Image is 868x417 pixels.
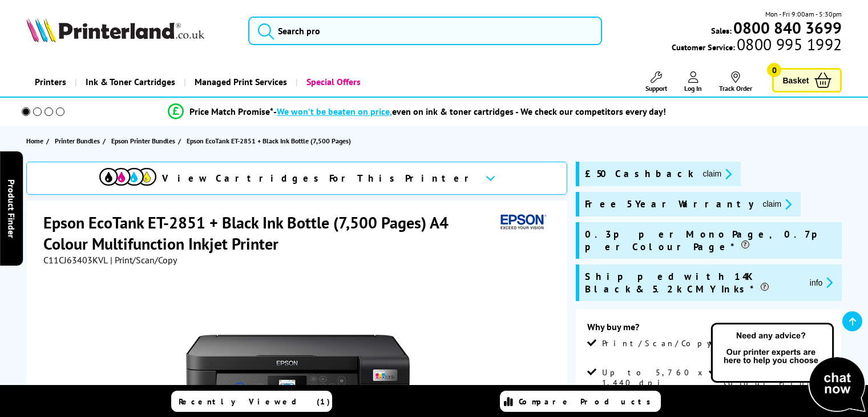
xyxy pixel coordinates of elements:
[26,17,234,45] a: Printerland Logo
[184,67,296,97] a: Managed Print Services
[587,321,831,338] div: Why buy me?
[189,106,273,117] span: Price Match Promise*
[273,106,666,117] div: - even on ink & toner cartridges - We check our competitors every day!
[767,63,781,77] span: 0
[602,338,720,348] span: Print/Scan/Copy
[519,396,657,407] span: Compare Products
[782,73,809,88] span: Basket
[99,168,156,186] img: View Cartridges
[187,135,351,147] span: Epson EcoTank ET-2851 + Black Ink Bottle (7,500 Pages)
[496,212,548,233] img: Epson
[684,71,702,93] a: Log In
[733,17,842,38] b: 0800 840 3699
[162,172,476,185] span: View Cartridges For This Printer
[26,67,75,97] a: Printers
[26,17,204,42] img: Printerland Logo
[55,135,103,147] a: Printer Bundles
[187,135,354,147] a: Epson EcoTank ET-2851 + Black Ink Bottle (7,500 Pages)
[585,270,801,295] span: Shipped with 14K Black & 5.2k CMY Inks*
[760,198,796,211] button: promo-description
[6,179,17,238] span: Product Finder
[645,71,667,93] a: Support
[602,367,706,398] span: Up to 5,760 x 1,440 dpi Print
[500,391,661,412] a: Compare Products
[585,228,837,253] span: 0.3p per Mono Page, 0.7p per Colour Page*
[719,71,752,93] a: Track Order
[111,135,178,147] a: Epson Printer Bundles
[26,135,43,147] span: Home
[684,84,702,93] span: Log In
[711,25,732,36] span: Sales:
[708,321,868,415] img: Open Live Chat window
[585,198,754,211] span: Free 5 Year Warranty
[248,17,602,45] input: Search pro
[645,84,667,93] span: Support
[43,254,108,266] span: C11CJ63403KVL
[296,67,369,97] a: Special Offers
[110,254,177,266] span: | Print/Scan/Copy
[171,391,332,412] a: Recently Viewed (1)
[179,396,330,407] span: Recently Viewed (1)
[732,22,842,33] a: 0800 840 3699
[277,106,392,117] span: We won’t be beaten on price,
[43,212,496,254] h1: Epson EcoTank ET-2851 + Black Ink Bottle (7,500 Pages) A4 Colour Multifunction Inkjet Printer
[765,9,842,19] span: Mon - Fri 9:00am - 5:30pm
[26,135,46,147] a: Home
[672,39,842,53] span: Customer Service:
[585,167,694,181] span: £50 Cashback
[772,68,842,93] a: Basket 0
[55,135,100,147] span: Printer Bundles
[735,39,842,50] span: 0800 995 1992
[806,276,837,289] button: promo-description
[700,167,736,181] button: promo-description
[111,135,175,147] span: Epson Printer Bundles
[6,102,828,122] li: modal_Promise
[75,67,184,97] a: Ink & Toner Cartridges
[86,67,175,97] span: Ink & Toner Cartridges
